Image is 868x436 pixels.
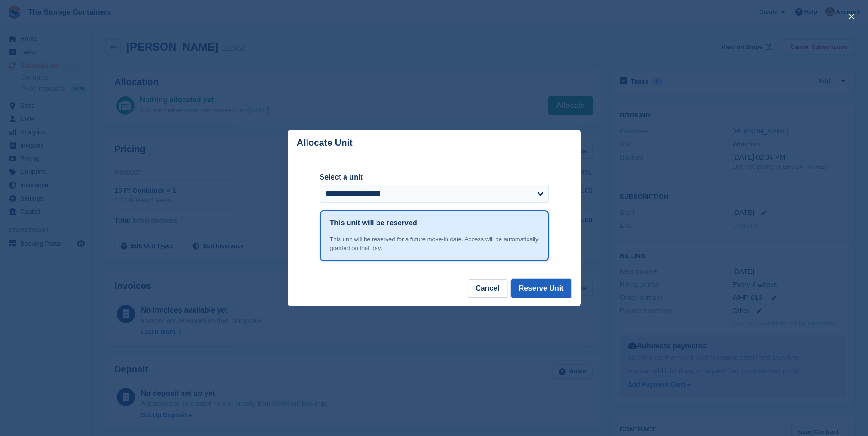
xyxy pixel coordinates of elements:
div: This unit will be reserved for a future move-in date. Access will be automatically granted on tha... [330,235,539,253]
label: Select a unit [320,172,549,183]
button: close [844,9,859,24]
p: Allocate Unit [297,138,353,148]
button: Reserve Unit [511,279,571,298]
h1: This unit will be reserved [330,218,417,229]
button: Cancel [468,279,507,298]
